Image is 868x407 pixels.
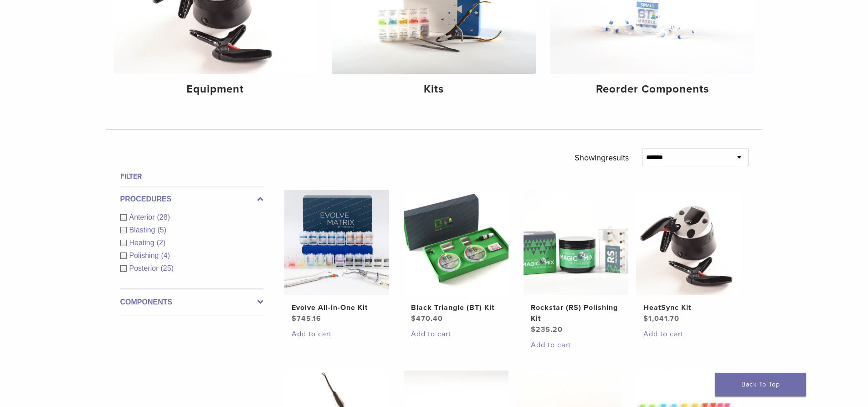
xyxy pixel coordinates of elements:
h4: Filter [120,171,263,182]
a: Add to cart: “Black Triangle (BT) Kit” [411,329,501,340]
a: Back To Top [715,373,806,397]
a: Evolve All-in-One KitEvolve All-in-One Kit $745.16 [284,190,390,324]
a: Add to cart: “Rockstar (RS) Polishing Kit” [531,340,621,350]
h4: Equipment [121,81,310,98]
span: (25) [161,264,174,272]
span: (2) [157,239,166,247]
h2: HeatSync Kit [643,302,734,313]
a: HeatSync KitHeatSync Kit $1,041.70 [636,190,742,324]
span: (5) [157,226,166,234]
span: $ [292,314,297,323]
bdi: 470.40 [411,314,443,323]
a: Black Triangle (BT) KitBlack Triangle (BT) Kit $470.40 [403,190,509,324]
span: Heating [129,239,157,247]
span: (4) [161,252,170,259]
img: Rockstar (RS) Polishing Kit [524,190,628,295]
p: Showing results [575,148,629,167]
a: Add to cart: “Evolve All-in-One Kit” [292,329,382,340]
span: $ [531,325,536,334]
a: Rockstar (RS) Polishing KitRockstar (RS) Polishing Kit $235.20 [523,190,629,335]
bdi: 745.16 [292,314,321,323]
span: $ [643,314,648,323]
img: Black Triangle (BT) Kit [404,190,508,295]
bdi: 1,041.70 [643,314,679,323]
label: Components [120,297,263,308]
span: Polishing [129,252,161,259]
span: Blasting [129,226,158,234]
img: HeatSync Kit [636,190,741,295]
h2: Black Triangle (BT) Kit [411,302,501,313]
span: (28) [157,213,170,221]
h2: Evolve All-in-One Kit [292,302,382,313]
h4: Kits [339,81,529,98]
bdi: 235.20 [531,325,563,334]
label: Procedures [120,194,263,205]
span: $ [411,314,416,323]
h2: Rockstar (RS) Polishing Kit [531,302,621,324]
span: Anterior [129,213,157,221]
h4: Reorder Components [558,81,747,98]
span: Posterior [129,264,161,272]
img: Evolve All-in-One Kit [284,190,389,295]
a: Add to cart: “HeatSync Kit” [643,329,734,340]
